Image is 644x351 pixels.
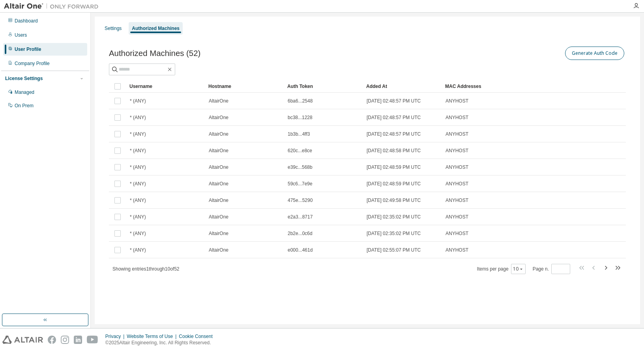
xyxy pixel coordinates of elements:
span: AltairOne [209,181,228,187]
div: Website Terms of Use [127,333,179,340]
span: [DATE] 02:48:57 PM UTC [367,98,421,104]
span: Items per page [477,264,526,274]
span: bc38...1228 [288,114,313,121]
span: * (ANY) [130,247,146,253]
span: * (ANY) [130,131,146,137]
span: Showing entries 1 through 10 of 52 [112,266,180,272]
span: ANYHOST [446,147,468,154]
img: linkedin.svg [74,336,82,344]
span: AltairOne [209,214,228,220]
div: Added At [366,80,439,93]
span: [DATE] 02:35:02 PM UTC [367,230,421,237]
span: 620c...e8ce [288,147,312,154]
span: Page n. [533,264,570,274]
span: ANYHOST [446,230,468,237]
span: * (ANY) [130,181,146,187]
div: Hostname [208,80,281,93]
div: Username [129,80,202,93]
span: * (ANY) [130,98,146,104]
span: * (ANY) [130,214,146,220]
span: * (ANY) [130,164,146,170]
span: ANYHOST [446,164,468,170]
img: facebook.svg [48,336,56,344]
span: 2b2e...0c6d [288,230,313,237]
span: AltairOne [209,164,228,170]
div: Authorized Machines [132,25,180,32]
span: Authorized Machines (52) [109,49,200,58]
span: [DATE] 02:49:58 PM UTC [367,197,421,204]
span: AltairOne [209,98,228,104]
div: Settings [105,25,122,32]
span: 59c6...7e9e [288,181,313,187]
img: Altair One [4,2,103,10]
span: [DATE] 02:55:07 PM UTC [367,247,421,253]
span: AltairOne [209,247,228,253]
div: Dashboard [15,18,38,24]
span: [DATE] 02:48:58 PM UTC [367,147,421,154]
span: ANYHOST [446,131,468,137]
img: instagram.svg [61,336,69,344]
span: AltairOne [209,230,228,237]
p: © 2025 Altair Engineering, Inc. All Rights Reserved. [105,340,217,346]
span: AltairOne [209,131,228,137]
span: [DATE] 02:48:57 PM UTC [367,114,421,121]
div: Privacy [105,333,127,340]
div: License Settings [5,75,43,82]
div: Cookie Consent [179,333,217,340]
span: * (ANY) [130,230,146,237]
span: ANYHOST [446,247,468,253]
span: e2a3...8717 [288,214,313,220]
div: User Profile [15,46,41,52]
span: 475e...5290 [288,197,313,204]
span: e000...461d [288,247,313,253]
span: [DATE] 02:48:59 PM UTC [367,181,421,187]
span: [DATE] 02:48:57 PM UTC [367,131,421,137]
div: Users [15,32,27,38]
div: Company Profile [15,60,50,67]
span: 6ba6...2548 [288,98,313,104]
button: Generate Auth Code [565,47,624,60]
span: ANYHOST [446,114,468,121]
span: 1b3b...4ff3 [288,131,310,137]
span: * (ANY) [130,147,146,154]
span: ANYHOST [446,214,468,220]
div: MAC Addresses [445,80,543,93]
span: AltairOne [209,114,228,121]
div: Auth Token [287,80,360,93]
img: altair_logo.svg [2,336,43,344]
button: 10 [513,266,524,272]
span: e39c...568b [288,164,313,170]
div: Managed [15,89,34,95]
span: ANYHOST [446,181,468,187]
div: On Prem [15,103,34,109]
span: * (ANY) [130,197,146,204]
span: * (ANY) [130,114,146,121]
span: [DATE] 02:35:02 PM UTC [367,214,421,220]
span: AltairOne [209,147,228,154]
span: [DATE] 02:48:59 PM UTC [367,164,421,170]
span: ANYHOST [446,98,468,104]
img: youtube.svg [87,336,98,344]
span: AltairOne [209,197,228,204]
span: ANYHOST [446,197,468,204]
